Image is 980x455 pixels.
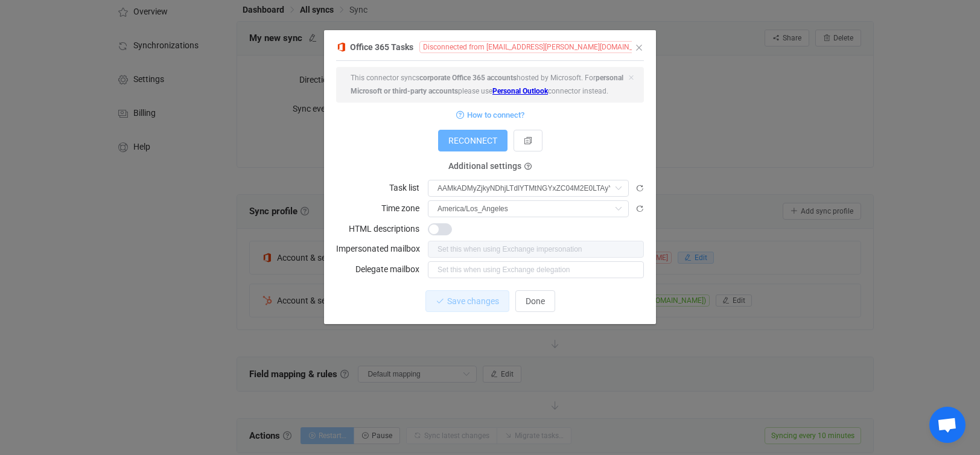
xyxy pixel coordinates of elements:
input: Select [428,180,629,197]
label: Impersonated mailbox [336,240,427,257]
div: Open chat [929,407,966,443]
input: Select [428,200,629,217]
input: Set this when using Exchange impersonation [428,241,644,258]
span: Save changes [447,296,499,306]
button: Done [515,290,555,312]
label: Task list [389,179,427,196]
label: HTML descriptions [349,220,427,237]
button: Save changes [425,290,509,312]
input: Set this when using Exchange delegation [428,261,644,278]
label: Time zone [381,200,427,217]
span: Done [526,296,545,306]
div: dialog [324,30,656,324]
